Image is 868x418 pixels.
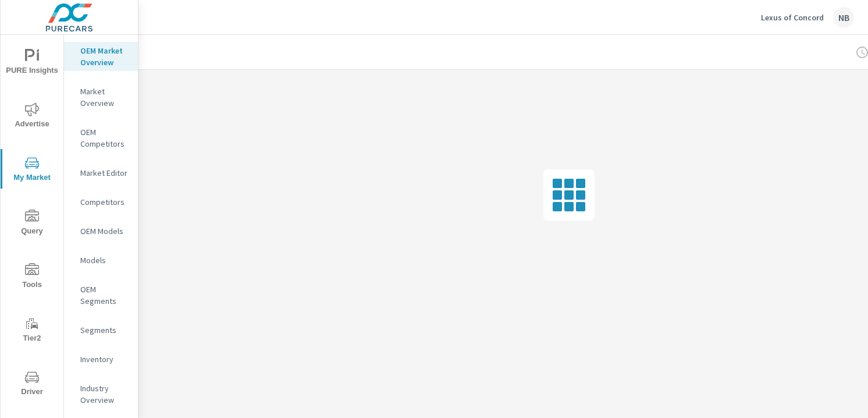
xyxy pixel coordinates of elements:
[80,225,129,237] p: OEM Models
[80,126,129,150] p: OEM Competitors
[80,254,129,266] p: Models
[64,193,138,211] div: Competitors
[80,86,129,109] p: Market Overview
[80,324,129,336] p: Segments
[4,49,60,77] span: PURE Insights
[64,83,138,112] div: Market Overview
[64,350,138,368] div: Inventory
[80,382,129,406] p: Industry Overview
[80,284,129,307] p: OEM Segments
[80,167,129,179] p: Market Editor
[4,370,60,399] span: Driver
[4,263,60,292] span: Tools
[4,156,60,185] span: My Market
[64,164,138,182] div: Market Editor
[64,222,138,240] div: OEM Models
[80,45,129,68] p: OEM Market Overview
[64,123,138,153] div: OEM Competitors
[64,321,138,339] div: Segments
[64,281,138,310] div: OEM Segments
[64,42,138,71] div: OEM Market Overview
[64,380,138,409] div: Industry Overview
[80,196,129,208] p: Competitors
[4,210,60,238] span: Query
[4,317,60,345] span: Tier2
[833,7,854,28] div: NB
[761,12,824,23] p: Lexus of Concord
[80,353,129,365] p: Inventory
[4,102,60,131] span: Advertise
[64,251,138,269] div: Models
